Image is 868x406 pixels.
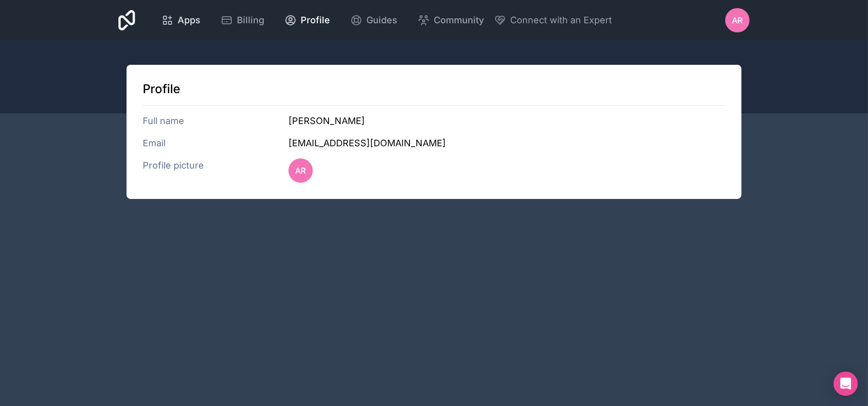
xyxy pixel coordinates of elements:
[732,14,743,26] span: AR
[237,13,264,27] span: Billing
[409,9,492,31] a: Community
[494,13,612,27] button: Connect with an Expert
[434,13,484,27] span: Community
[295,165,306,177] span: AR
[213,9,272,31] a: Billing
[366,13,397,27] span: Guides
[288,114,725,128] h3: [PERSON_NAME]
[276,9,338,31] a: Profile
[153,9,209,31] a: Apps
[834,372,858,396] div: Open Intercom Messenger
[143,114,288,128] h3: Full name
[143,81,725,97] h1: Profile
[301,13,330,27] span: Profile
[288,136,725,150] h3: [EMAIL_ADDRESS][DOMAIN_NAME]
[143,136,288,150] h3: Email
[143,158,288,183] h3: Profile picture
[510,13,612,27] span: Connect with an Expert
[342,9,405,31] a: Guides
[178,13,200,27] span: Apps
